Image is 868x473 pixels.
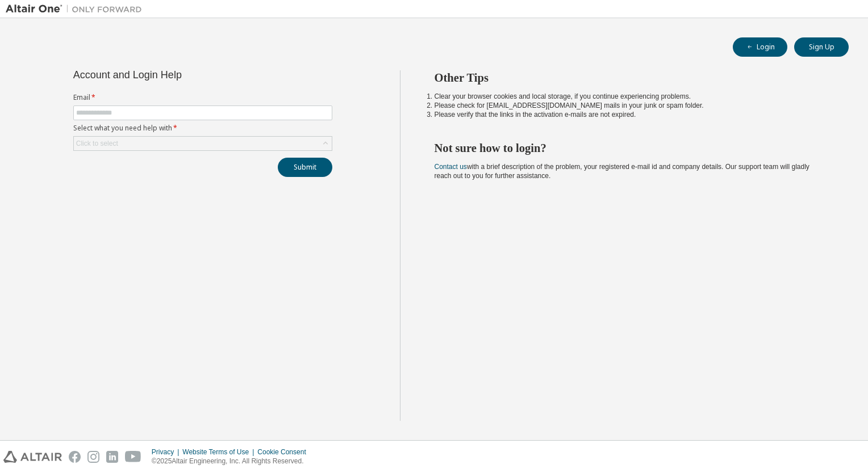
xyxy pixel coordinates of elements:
[435,141,829,155] h2: Not sure how to login?
[278,158,332,177] button: Submit
[435,163,467,171] a: Contact us
[73,93,332,102] label: Email
[3,451,62,463] img: altair_logo.svg
[74,137,332,150] div: Click to select
[76,139,118,148] div: Click to select
[87,451,99,463] img: instagram.svg
[6,3,148,15] img: Altair One
[73,70,281,79] div: Account and Login Help
[435,101,829,110] li: Please check for [EMAIL_ADDRESS][DOMAIN_NAME] mails in your junk or spam folder.
[152,447,182,457] div: Privacy
[733,37,787,57] button: Login
[257,447,312,457] div: Cookie Consent
[794,37,849,57] button: Sign Up
[106,451,118,463] img: linkedin.svg
[125,451,141,463] img: youtube.svg
[435,92,829,101] li: Clear your browser cookies and local storage, if you continue experiencing problems.
[435,163,809,180] span: with a brief description of the problem, your registered e-mail id and company details. Our suppo...
[152,457,313,466] p: © 2025 Altair Engineering, Inc. All Rights Reserved.
[435,70,829,85] h2: Other Tips
[182,447,257,457] div: Website Terms of Use
[435,110,829,119] li: Please verify that the links in the activation e-mails are not expired.
[69,451,81,463] img: facebook.svg
[73,124,332,133] label: Select what you need help with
